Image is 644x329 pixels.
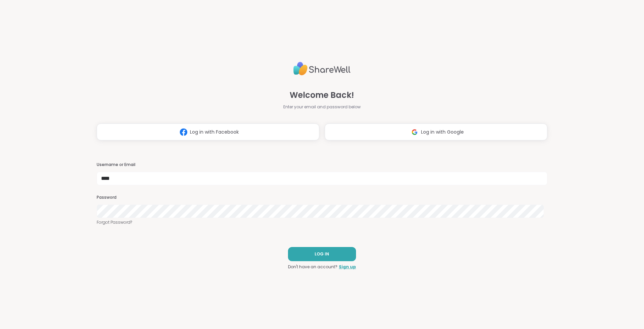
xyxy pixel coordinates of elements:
[177,126,190,138] img: ShareWell Logomark
[408,126,421,138] img: ShareWell Logomark
[97,124,319,140] button: Log in with Facebook
[97,162,547,168] h3: Username or Email
[283,104,361,110] span: Enter your email and password below
[288,247,356,261] button: LOG IN
[288,264,337,270] span: Don't have an account?
[325,124,547,140] button: Log in with Google
[97,195,547,200] h3: Password
[97,219,547,225] a: Forgot Password?
[315,251,329,257] span: LOG IN
[293,59,351,78] img: ShareWell Logo
[421,129,464,136] span: Log in with Google
[290,89,354,101] span: Welcome Back!
[339,264,356,270] a: Sign up
[190,129,239,136] span: Log in with Facebook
